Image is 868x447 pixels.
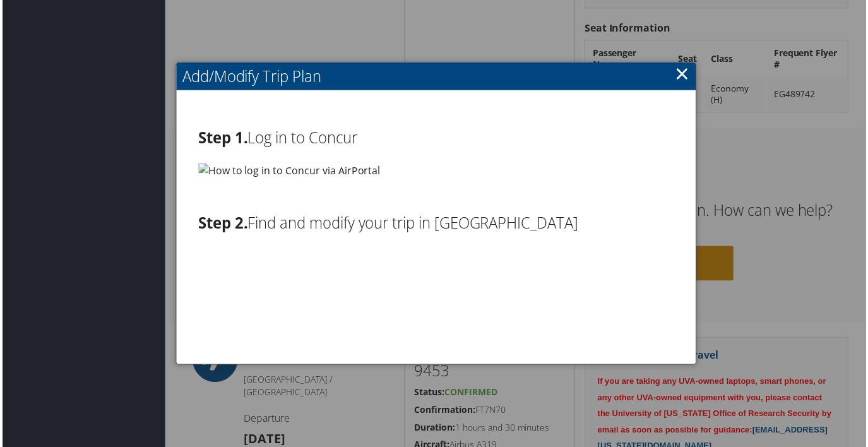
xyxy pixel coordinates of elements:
[197,128,247,149] strong: Step 1.
[175,63,698,91] h2: Add/Modify Trip Plan
[197,164,380,179] img: How to log in to Concur via AirPortal
[197,213,675,235] h2: Find and modify your trip in [GEOGRAPHIC_DATA]
[197,213,247,234] strong: Step 2.
[197,128,675,150] h2: Log in to Concur
[675,61,690,86] a: ×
